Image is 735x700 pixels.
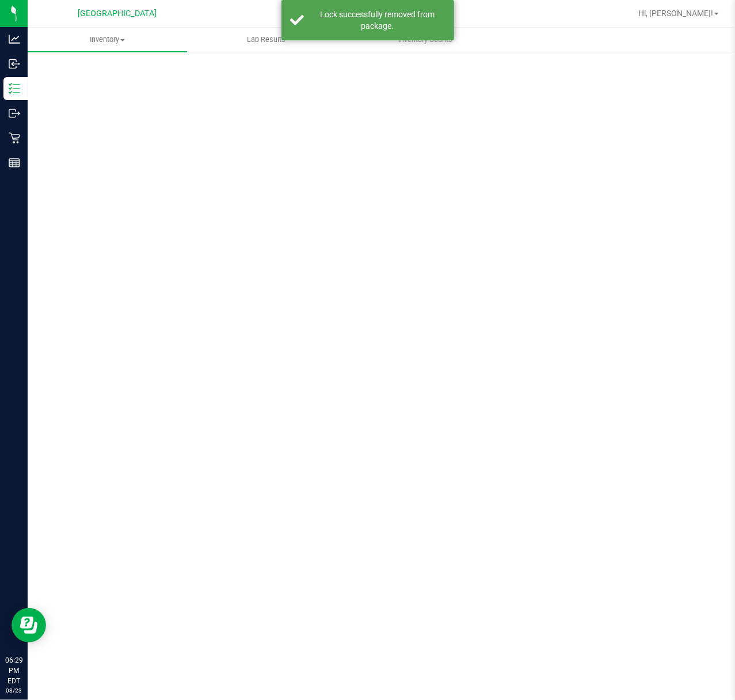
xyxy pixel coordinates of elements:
p: 08/23 [5,686,22,695]
inline-svg: Inventory [9,83,20,94]
span: [GEOGRAPHIC_DATA] [78,9,157,18]
inline-svg: Analytics [9,33,20,45]
span: Hi, [PERSON_NAME]! [638,9,713,18]
span: Inventory [28,35,187,45]
p: 06:29 PM EDT [5,655,22,686]
div: Lock successfully removed from package. [310,9,445,32]
inline-svg: Inbound [9,58,20,70]
inline-svg: Reports [9,157,20,169]
inline-svg: Retail [9,132,20,144]
iframe: Resource center [12,608,46,642]
a: Lab Results [187,28,346,52]
a: Inventory [28,28,187,52]
inline-svg: Outbound [9,108,20,119]
span: Lab Results [231,35,301,45]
